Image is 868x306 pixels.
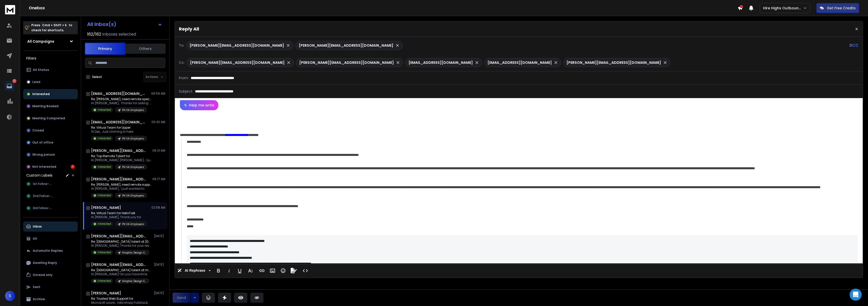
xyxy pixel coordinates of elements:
[827,6,856,11] p: Get Free Credits
[91,215,147,219] p: Hi [PERSON_NAME], Thank you for
[98,193,111,197] p: Interested
[184,268,206,273] span: AI Rephrase
[5,291,15,301] button: S
[23,282,78,292] button: Sent
[87,22,116,27] h1: All Inbox(s)
[23,125,78,135] button: Closed
[23,113,78,123] button: Meeting Completed
[102,31,136,37] h3: Inboxes selected
[91,234,147,239] h1: [PERSON_NAME][EMAIL_ADDRESS][DOMAIN_NAME]
[179,60,185,65] p: Cc:
[189,43,284,48] p: [PERSON_NAME][EMAIL_ADDRESS][DOMAIN_NAME]
[33,194,55,198] span: 2nd Follow-up
[23,101,78,111] button: Meeting Booked
[23,221,78,232] button: Inbox
[85,43,125,55] button: Primary
[179,89,193,94] p: Subject:
[289,266,299,276] button: Signature
[23,203,78,213] button: 3rd Follow-up
[23,137,78,148] button: Out of office
[23,77,78,87] button: Lead
[409,60,473,65] p: [EMAIL_ADDRESS][DOMAIN_NAME]
[32,128,44,132] p: Closed
[27,39,54,44] h1: All Campaigns
[246,266,255,276] button: More Text
[91,262,147,267] h1: [PERSON_NAME][EMAIL_ADDRESS][DOMAIN_NAME]
[487,60,552,65] p: [EMAIL_ADDRESS][DOMAIN_NAME]
[91,244,152,248] p: Hi [PERSON_NAME], Thanks for your response!
[122,279,146,283] p: Graphic Design Employers
[87,31,101,37] span: 162 / 162
[5,5,15,14] img: logo
[92,75,102,79] label: Select
[33,206,54,210] span: 3rd Follow-up
[23,258,78,268] button: Awaiting Reply
[91,272,152,276] p: Hi [PERSON_NAME]! Do you have time
[850,289,862,301] div: Open Intercom Messenger
[33,182,53,186] span: 1st Follow-up
[154,263,165,267] p: [DATE]
[98,279,111,283] p: Interested
[91,297,149,301] p: Re: Trusted Web Support for
[91,177,147,182] h1: [PERSON_NAME][EMAIL_ADDRESS][DOMAIN_NAME] +1
[23,191,78,201] button: 2nd Follow-up
[235,266,245,276] button: Underline (⌘U)
[154,234,165,238] p: [DATE]
[33,237,37,241] p: All
[214,266,223,276] button: Bold (⌘B)
[152,177,165,181] p: 06:17 AM
[91,97,152,101] p: Re: [PERSON_NAME], need remote specialists?
[33,285,40,289] p: Sent
[98,222,111,226] p: Interested
[33,297,45,301] p: Archive
[33,261,57,265] p: Awaiting Reply
[299,60,394,65] p: [PERSON_NAME][EMAIL_ADDRESS][DOMAIN_NAME]
[850,42,859,48] p: BCC
[98,108,111,112] p: Interested
[23,150,78,160] button: Wrong person
[91,91,147,96] h1: [EMAIL_ADDRESS][DOMAIN_NAME]
[4,81,14,91] a: 1
[180,100,218,110] button: Help me write
[32,104,59,108] p: Meeting Booked
[763,6,803,11] p: Hire Highs Outbound Engine
[32,116,65,120] p: Meeting Completed
[122,137,144,141] p: PH VA Employers
[23,65,78,75] button: All Status
[33,225,42,229] p: Inbox
[151,120,165,124] p: 06:42 AM
[566,60,661,65] p: [PERSON_NAME][EMAIL_ADDRESS][DOMAIN_NAME]
[33,68,49,72] p: All Status
[23,270,78,280] button: Unread only
[71,165,75,169] div: 1
[83,19,166,29] button: All Inbox(s)
[122,194,144,198] p: PH VA Employers
[122,165,144,169] p: PH VA Employers
[179,43,184,48] p: To:
[91,240,152,244] p: Re: [DEMOGRAPHIC_DATA] talent at [DOMAIN_NAME]?
[125,43,166,54] button: Others
[91,126,147,130] p: Re: Virtual Team for Upper
[152,149,165,153] p: 06:21 AM
[91,120,147,125] h1: [EMAIL_ADDRESS][DOMAIN_NAME]
[23,234,78,244] button: All
[91,291,121,296] h1: [PERSON_NAME]
[33,273,52,277] p: Unread only
[299,43,393,48] p: [PERSON_NAME][EMAIL_ADDRESS][DOMAIN_NAME]
[190,60,285,65] p: [PERSON_NAME][EMAIL_ADDRESS][DOMAIN_NAME]
[32,92,50,96] p: Interested
[23,55,78,62] h3: Filters
[151,92,165,96] p: 06:59 AM
[41,22,67,28] span: Cmd + Shift + k
[176,266,212,276] button: AI Rephrase
[31,23,72,33] p: Press to check for shortcuts.
[91,268,152,272] p: Re: [DEMOGRAPHIC_DATA] talent at mobilads?
[91,187,152,191] p: Hi [PERSON_NAME], I just wanted to
[91,154,152,158] p: Re: Top Remote Talent for
[23,89,78,99] button: Interested
[32,141,53,145] p: Out of office
[29,5,738,11] h1: Onebox
[179,75,189,80] p: From:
